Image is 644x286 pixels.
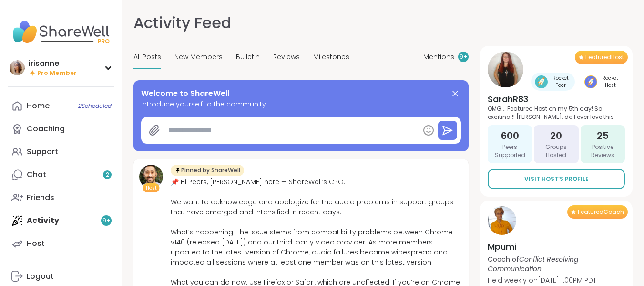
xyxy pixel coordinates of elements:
span: Featured Host [585,53,624,61]
span: 600 [501,129,519,142]
div: Friends [27,192,54,203]
h4: SarahR83 [488,93,625,105]
div: Home [27,101,50,111]
span: Positive Reviews [584,143,621,159]
img: brett [139,165,163,189]
div: irisanne [29,58,77,69]
span: Visit Host’s Profile [524,175,589,183]
img: Mpumi [488,206,516,235]
span: Pro Member [37,69,77,77]
img: Rocket Host [584,75,597,88]
span: Host [146,184,157,191]
a: Coaching [8,117,114,140]
a: Home2Scheduled [8,95,114,117]
div: Host [27,238,45,249]
span: New Members [174,52,223,62]
img: Rocket Peer [535,75,548,88]
a: Friends [8,186,114,209]
img: ShareWell Nav Logo [8,15,114,49]
a: Support [8,140,114,163]
img: irisanne [10,60,25,75]
span: 25 [597,129,609,142]
h1: Activity Feed [133,11,231,34]
a: Visit Host’s Profile [488,169,625,189]
span: Rocket Peer [550,74,571,89]
span: Reviews [273,52,300,62]
p: Coach of [488,254,625,274]
a: Host [8,232,114,255]
span: Mentions [423,52,454,62]
h4: Mpumi [488,241,625,253]
span: 9 + [460,53,468,61]
span: 2 Scheduled [78,102,112,110]
span: Milestones [313,52,349,62]
span: 20 [550,129,562,142]
div: Support [27,147,58,157]
i: Conflict Resolving Communication [488,254,578,274]
a: Chat2 [8,163,114,186]
span: Featured Coach [578,208,624,216]
div: Chat [27,169,46,180]
span: Welcome to ShareWell [141,88,229,99]
div: Coaching [27,124,65,134]
span: Rocket Host [599,74,621,89]
div: Logout [27,271,54,282]
span: Peers Supported [491,143,528,159]
span: All Posts [133,52,161,62]
div: Pinned by ShareWell [171,165,244,176]
img: SarahR83 [488,52,523,87]
p: Held weekly on [DATE] 1:00PM PDT [488,275,625,285]
span: 2 [106,171,109,179]
span: Groups Hosted [538,143,574,159]
span: Introduce yourself to the community. [141,99,461,109]
span: Bulletin [236,52,260,62]
p: OMG... Featured Host on my 5th day! So exciting!!! [PERSON_NAME], do I ever love this community o... [488,105,625,119]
